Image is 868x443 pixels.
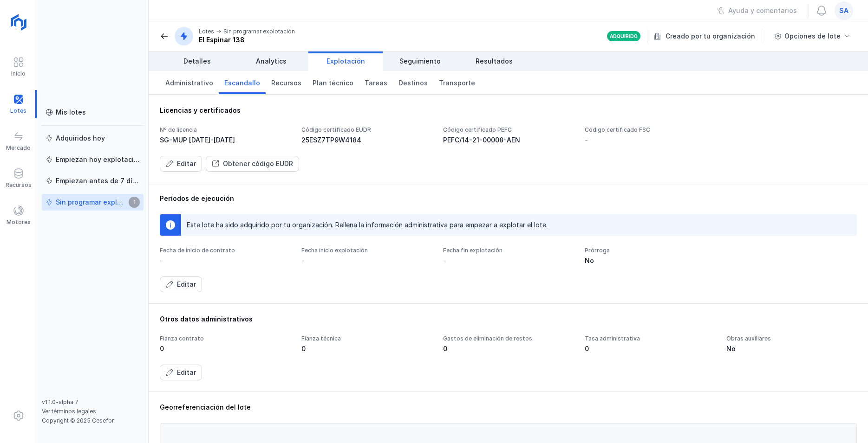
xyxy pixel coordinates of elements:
[313,78,353,88] span: Plan técnico
[160,106,857,115] div: Licencias y certificados
[177,280,196,289] div: Editar
[219,71,266,94] a: Escandallo
[223,28,295,35] div: Sin programar explotación
[42,173,144,189] a: Empiezan antes de 7 días
[56,155,140,164] div: Empiezan hoy explotación
[183,57,211,66] span: Detalles
[585,344,715,353] div: 0
[160,156,202,172] button: Editar
[443,256,446,265] div: -
[56,108,86,117] div: Mis lotes
[326,57,365,66] span: Explotación
[457,51,531,71] a: Resultados
[160,276,202,292] button: Editar
[399,57,441,66] span: Seguimiento
[439,78,475,88] span: Transporte
[224,78,260,88] span: Escandallo
[365,78,387,88] span: Tareas
[42,408,96,415] a: Ver términos legales
[160,71,219,94] a: Administrativo
[7,218,31,226] div: Motores
[160,126,290,134] div: Nº de licencia
[784,32,841,41] div: Opciones de lote
[42,194,144,211] a: Sin programar explotación1
[160,194,857,203] div: Períodos de ejecución
[42,417,144,424] div: Copyright © 2025 Cesefor
[711,3,803,19] button: Ayuda y comentarios
[160,51,234,71] a: Detalles
[56,176,140,186] div: Empiezan antes de 7 días
[728,6,797,15] div: Ayuda y comentarios
[301,256,305,265] div: -
[301,247,432,254] div: Fecha inicio explotación
[726,344,857,353] div: No
[271,78,301,88] span: Recursos
[160,403,857,412] div: Georreferenciación del lote
[359,71,393,94] a: Tareas
[6,144,31,152] div: Mercado
[443,126,574,134] div: Código certificado PEFC
[443,335,574,342] div: Gastos de eliminación de restos
[56,134,105,143] div: Adquiridos hoy
[223,159,293,168] div: Obtener código EUDR
[160,315,857,324] div: Otros datos administrativos
[160,135,290,145] div: SG-MUP [DATE]-[DATE]
[443,135,574,145] div: PEFC/14-21-00008-AEN
[398,78,428,88] span: Destinos
[42,104,144,121] a: Mis lotes
[383,51,457,71] a: Seguimiento
[307,71,359,94] a: Plan técnico
[585,335,715,342] div: Tasa administrativa
[301,126,432,134] div: Código certificado EUDR
[266,71,307,94] a: Recursos
[42,398,144,406] div: v1.1.0-alpha.7
[585,256,715,265] div: No
[653,29,764,43] div: Creado por tu organización
[177,368,196,377] div: Editar
[585,247,715,254] div: Prórroga
[839,6,848,15] span: sa
[433,71,481,94] a: Transporte
[393,71,433,94] a: Destinos
[443,344,574,353] div: 0
[585,135,588,145] div: -
[476,57,513,66] span: Resultados
[160,365,202,380] button: Editar
[256,57,287,66] span: Analytics
[160,335,290,342] div: Fianza contrato
[443,247,574,254] div: Fecha fin explotación
[199,35,295,45] div: El Espinar 138
[160,256,163,265] div: -
[11,70,26,77] div: Inicio
[165,78,213,88] span: Administrativo
[301,335,432,342] div: Fianza técnica
[160,344,290,353] div: 0
[56,198,126,207] div: Sin programar explotación
[42,151,144,168] a: Empiezan hoy explotación
[129,197,140,208] span: 1
[199,28,214,35] div: Lotes
[726,335,857,342] div: Obras auxiliares
[177,159,196,168] div: Editar
[308,51,383,71] a: Explotación
[160,247,290,254] div: Fecha de inicio de contrato
[610,33,638,39] div: Adquirido
[187,220,548,230] div: Este lote ha sido adquirido por tu organización. Rellena la información administrativa para empez...
[206,156,299,172] button: Obtener código EUDR
[585,126,715,134] div: Código certificado FSC
[6,181,32,189] div: Recursos
[42,130,144,147] a: Adquiridos hoy
[301,344,432,353] div: 0
[234,51,308,71] a: Analytics
[301,135,432,145] div: 25ESZ7TP9W4184
[7,11,30,34] img: logoRight.svg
